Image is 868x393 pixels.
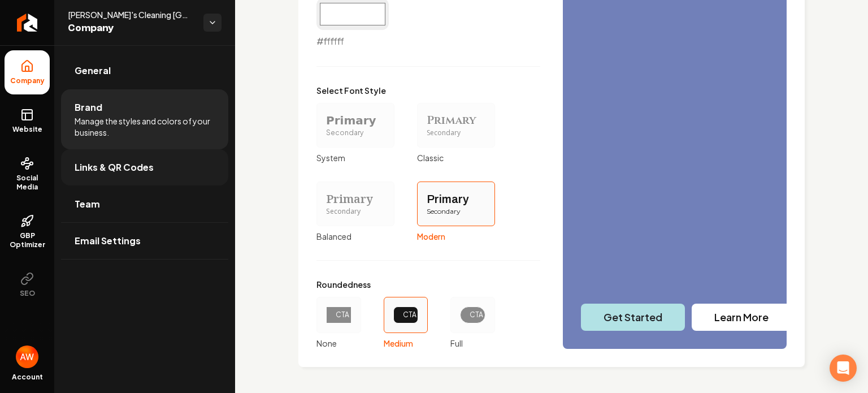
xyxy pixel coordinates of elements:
div: Classic [417,152,495,163]
button: Open user button [16,346,38,368]
div: Secondary [427,128,485,138]
div: Primary [326,191,385,207]
button: SEO [5,263,50,307]
img: Alexa Wiley [16,346,38,368]
a: Email Settings [61,223,228,259]
span: Social Media [5,174,50,192]
div: CTA [470,310,476,319]
span: Company [6,76,49,85]
div: Open Intercom Messenger [830,355,857,382]
div: Primary [427,113,485,128]
span: General [75,64,111,77]
div: CTA [403,310,409,319]
div: Secondary [326,207,385,217]
span: Website [8,125,47,134]
label: Roundedness [316,279,495,290]
span: [PERSON_NAME]'s Cleaning [GEOGRAPHIC_DATA] [68,9,194,20]
a: Social Media [5,148,50,201]
div: None [316,338,361,349]
a: Website [5,99,50,143]
span: Company [68,20,194,36]
div: Full [450,338,495,349]
span: Links & QR Codes [75,161,154,174]
div: Modern [417,231,495,242]
span: Team [75,197,100,211]
div: Secondary [326,128,385,138]
span: Email Settings [75,234,141,248]
a: Team [61,186,228,222]
div: System [316,152,394,163]
a: GBP Optimizer [5,205,50,258]
span: Manage the styles and colors of your business. [75,115,215,138]
label: Select Font Style [316,85,495,96]
div: Balanced [316,231,394,242]
span: Brand [75,101,102,114]
img: Rebolt Logo [17,14,38,32]
span: GBP Optimizer [5,231,50,249]
span: SEO [15,289,40,298]
div: Primary [326,113,385,128]
a: General [61,53,228,89]
a: Links & QR Codes [61,149,228,185]
div: Primary [427,191,485,207]
div: Medium [384,338,428,349]
div: CTA [336,310,342,319]
span: Account [12,373,43,382]
div: Secondary [427,207,485,217]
